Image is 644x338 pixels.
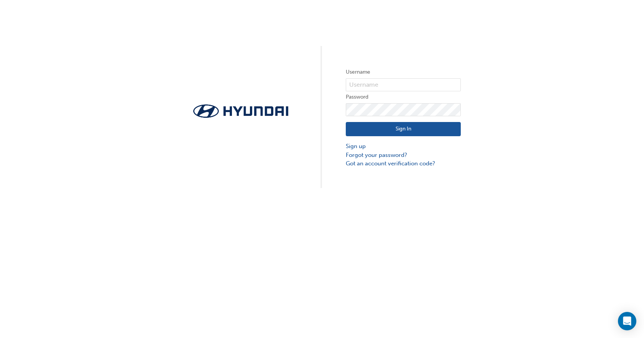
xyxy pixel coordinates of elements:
div: Open Intercom Messenger [618,312,636,330]
a: Forgot your password? [346,151,461,160]
img: Trak [183,102,298,120]
a: Got an account verification code? [346,159,461,168]
label: Password [346,92,461,102]
button: Sign In [346,122,461,137]
a: Sign up [346,142,461,151]
label: Username [346,68,461,77]
input: Username [346,78,461,91]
